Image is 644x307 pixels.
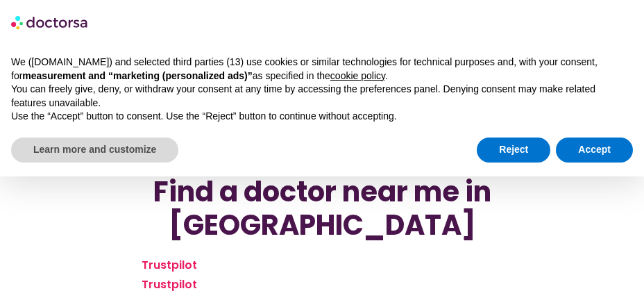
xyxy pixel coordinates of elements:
a: Trustpilot [142,276,197,292]
p: Use the “Accept” button to consent. Use the “Reject” button to continue without accepting. [11,110,633,124]
a: cookie policy [330,70,385,81]
a: Trustpilot [142,257,197,273]
button: Accept [556,138,633,163]
button: Learn more and customize [11,138,178,163]
button: Reject [477,138,550,163]
p: You can freely give, deny, or withdraw your consent at any time by accessing the preferences pane... [11,83,633,110]
h1: Find a doctor near me in [GEOGRAPHIC_DATA] [142,175,502,242]
strong: measurement and “marketing (personalized ads)” [22,70,252,81]
img: logo [11,11,89,33]
p: We ([DOMAIN_NAME]) and selected third parties (13) use cookies or similar technologies for techni... [11,56,633,83]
